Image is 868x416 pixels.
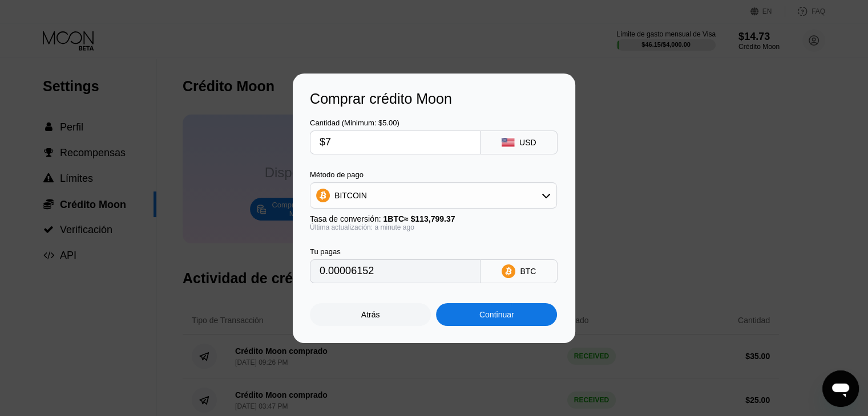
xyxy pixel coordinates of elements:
[310,223,557,231] div: Última actualización: a minute ago
[310,170,557,179] div: Método de pago
[310,247,481,256] div: Tu pagas
[310,303,431,326] div: Atrás
[310,214,557,223] div: Tasa de conversión:
[520,267,536,276] div: BTC
[479,310,514,319] div: Continuar
[320,131,471,154] input: $0.00
[310,119,481,127] div: Cantidad (Minimum: $5.00)
[822,370,859,407] iframe: Botón para iniciar la ventana de mensajería
[361,310,380,319] div: Atrás
[436,303,557,326] div: Continuar
[310,91,558,107] div: Comprar crédito Moon
[519,138,536,147] div: USD
[334,191,367,200] div: BITCOIN
[310,184,556,207] div: BITCOIN
[383,214,455,223] span: 1 BTC ≈ $113,799.37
